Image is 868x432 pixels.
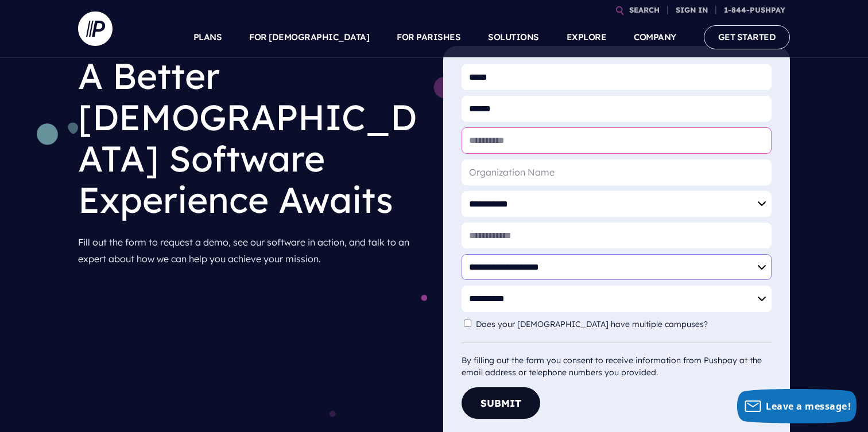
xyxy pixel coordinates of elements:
[737,389,857,423] button: Leave a message!
[78,46,425,229] h1: A Better [DEMOGRAPHIC_DATA] Software Experience Awaits
[462,343,772,379] div: By filling out the form you consent to receive information from Pushpay at the email address or t...
[193,17,222,57] a: PLANS
[704,25,790,49] a: GET STARTED
[567,17,607,57] a: EXPLORE
[488,17,539,57] a: SOLUTIONS
[462,387,540,419] button: Submit
[766,400,851,412] span: Leave a message!
[397,17,460,57] a: FOR PARISHES
[78,229,425,272] p: Fill out the form to request a demo, see our software in action, and talk to an expert about how ...
[634,17,676,57] a: COMPANY
[462,159,772,185] input: Organization Name
[249,17,369,57] a: FOR [DEMOGRAPHIC_DATA]
[476,320,714,329] label: Does your [DEMOGRAPHIC_DATA] have multiple campuses?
